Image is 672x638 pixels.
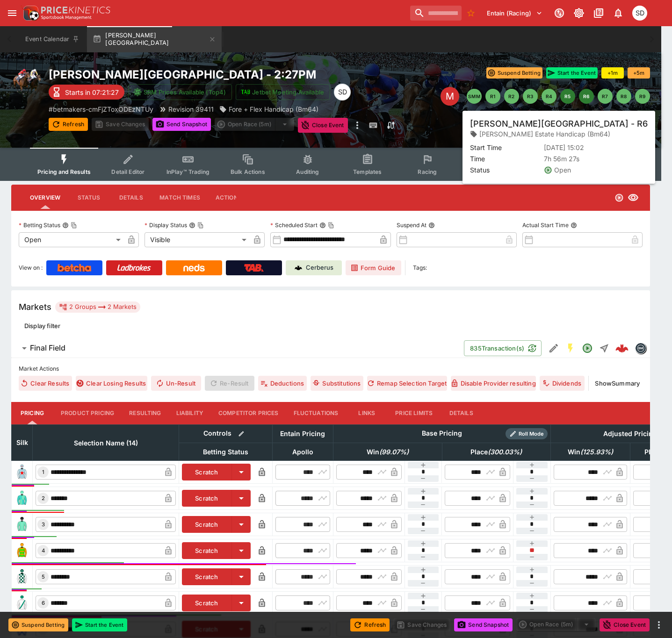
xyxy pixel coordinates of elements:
[40,573,47,580] span: 5
[40,469,46,475] span: 1
[14,569,29,584] img: runner 5
[516,618,596,631] div: split button
[19,362,643,376] label: Market Actions
[298,118,348,133] button: Close Event
[272,424,333,443] th: Entain Pricing
[504,89,519,104] button: R2
[515,430,548,438] span: Roll Mode
[379,446,409,458] em: ( 99.07 %)
[14,543,29,558] img: runner 4
[397,221,426,229] p: Suspend At
[295,264,302,272] img: Cerberus
[601,67,624,79] button: +1m
[367,376,447,391] button: Remap Selection Target
[418,168,437,175] span: Racing
[286,402,346,424] button: Fluctuations
[545,340,562,357] button: Edit Detail
[579,89,594,104] button: R6
[352,118,363,133] button: more
[72,618,127,631] button: Start the Event
[628,67,650,79] button: +5m
[590,5,607,22] button: Documentation
[30,148,631,181] div: Event type filters
[628,192,639,203] svg: Visible
[488,446,522,458] em: ( 300.03 %)
[76,376,147,391] button: Clear Losing Results
[11,402,53,424] button: Pricing
[328,222,334,229] button: Copy To Clipboard
[560,89,575,104] button: R5
[334,84,351,100] div: Stuart Dibb
[64,437,148,449] span: Selection Name (14)
[41,15,92,20] img: Sportsbook Management
[571,5,587,22] button: Toggle light/dark mode
[145,221,187,229] p: Display Status
[12,424,33,460] th: Silk
[528,121,554,130] p: Overtype
[205,376,254,391] span: Re-Result
[586,168,627,175] span: Related Events
[241,87,250,97] img: jetbet-logo.svg
[169,402,211,424] button: Liability
[593,376,643,391] button: ShowSummary
[111,168,145,175] span: Detail Editor
[22,186,68,209] button: Overview
[40,521,47,528] span: 3
[486,67,542,79] button: Suspend Betting
[272,443,333,460] th: Apollo
[551,5,568,22] button: Connected to PK
[474,168,500,175] span: Simulator
[467,89,482,104] button: SMM
[579,340,596,357] button: Open
[580,446,613,458] em: ( 125.93 %)
[40,495,47,502] span: 2
[19,221,60,229] p: Betting Status
[21,4,39,22] img: PriceKinetics Logo
[356,446,419,458] span: Win
[182,516,232,533] button: Scratch
[166,168,210,175] span: InPlay™ Trading
[59,301,137,313] div: 2 Groups 2 Markets
[418,428,466,439] div: Base Pricing
[49,67,399,82] h2: Copy To Clipboard
[41,7,110,14] img: PriceKinetics
[522,221,569,229] p: Actual Start Time
[441,87,459,106] div: Edit Meeting
[632,6,647,21] div: Stuart Dibb
[49,104,153,114] p: Copy To Clipboard
[615,342,629,355] img: logo-cerberus--red.svg
[71,222,77,229] button: Copy To Clipboard
[616,121,646,130] p: Auto-Save
[635,343,646,354] div: betmakers
[145,232,250,247] div: Visible
[211,402,286,424] button: Competitor Prices
[542,89,556,104] button: R4
[346,260,401,275] a: Form Guide
[208,186,250,209] button: Actions
[219,104,318,114] div: Fore + Flex Handicap (Bm64)
[19,260,43,275] label: View on :
[614,193,624,202] svg: Open
[122,402,168,424] button: Resulting
[152,186,208,209] button: Match Times
[615,342,629,355] div: 8f481288-353d-4bcc-910c-de9214a1a257
[573,121,597,130] p: Override
[440,402,482,424] button: Details
[14,465,29,480] img: runner 1
[8,618,68,631] button: Suspend Betting
[14,517,29,532] img: runner 3
[582,343,593,354] svg: Open
[182,490,232,507] button: Scratch
[68,186,110,209] button: Status
[182,568,232,585] button: Scratch
[270,221,318,229] p: Scheduled Start
[197,222,204,229] button: Copy To Clipboard
[215,118,294,131] div: split button
[117,264,151,272] img: Ladbrokes
[629,3,650,23] button: Stuart Dibb
[11,67,41,97] img: horse_racing.png
[311,376,363,391] button: Substitutions
[152,118,211,131] button: Send Snapshot
[14,491,29,506] img: runner 2
[513,118,650,133] div: Start From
